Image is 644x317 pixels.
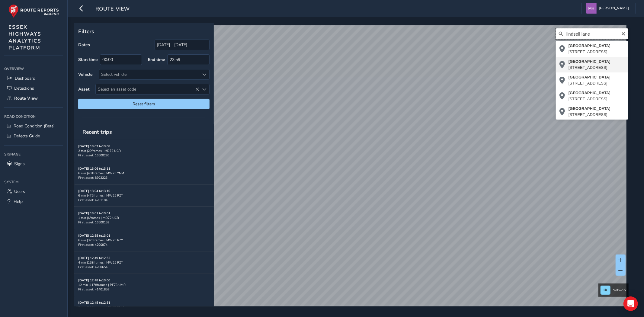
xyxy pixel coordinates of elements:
span: Select an asset code [96,84,199,94]
a: Users [4,187,63,197]
label: Vehicle [78,72,93,77]
a: Road Condition (Beta) [4,121,63,131]
div: Open Intercom Messenger [623,296,638,311]
span: Help [14,199,23,204]
span: route-view [95,5,130,14]
div: Road Condition [4,112,63,121]
span: Dashboard [15,75,35,81]
div: [GEOGRAPHIC_DATA] [569,90,610,96]
label: Dates [78,42,90,48]
span: Users [14,189,25,194]
strong: [DATE] 13:06 to 13:11 [78,166,110,171]
button: Clear [621,30,626,36]
div: [STREET_ADDRESS] [569,80,610,86]
div: System [4,178,63,187]
div: Signage [4,150,63,159]
span: First asset: 16500286 [78,153,109,158]
div: [GEOGRAPHIC_DATA] [569,74,610,80]
img: rr logo [8,4,59,18]
strong: [DATE] 12:55 to 13:01 [78,233,110,238]
button: Reset filters [78,99,210,109]
div: 6 min | 100 frames | MW73 YNM [78,305,210,309]
div: [STREET_ADDRESS] [569,49,610,55]
div: 12 min | 1178 frames | PF73 UMR [78,283,210,287]
div: Select vehicle [99,69,199,79]
div: Overview [4,64,63,73]
a: Signs [4,159,63,169]
strong: [DATE] 13:01 to 13:01 [78,211,110,216]
span: [PERSON_NAME] [599,3,629,14]
strong: [DATE] 12:49 to 12:52 [78,256,110,260]
div: [GEOGRAPHIC_DATA] [569,43,610,49]
p: Filters [78,27,210,35]
span: First asset: 41401858 [78,287,109,292]
span: Detections [14,85,34,91]
input: Search [556,28,628,39]
div: [STREET_ADDRESS] [569,65,610,71]
a: Defects Guide [4,131,63,141]
span: First asset: 4200654 [78,265,107,269]
div: Select an asset code [199,84,209,94]
div: [GEOGRAPHIC_DATA] [569,106,610,112]
div: 2 min | 29 frames | MD72 UCR [78,149,210,153]
span: Route View [14,95,38,101]
img: diamond-layout [586,3,597,14]
strong: [DATE] 12:45 to 12:51 [78,300,110,305]
div: [STREET_ADDRESS] [569,112,610,118]
a: Help [4,197,63,207]
label: End time [148,57,165,62]
div: 6 min | 323 frames | MW25 RZY [78,238,210,242]
div: 6 min | 401 frames | MW73 YNM [78,171,210,175]
div: [GEOGRAPHIC_DATA] [569,59,610,65]
span: Network [613,288,626,293]
label: Asset [78,86,89,92]
span: Reset filters [83,101,205,107]
a: Dashboard [4,73,63,83]
strong: [DATE] 13:04 to 13:10 [78,189,110,193]
span: First asset: 4200874 [78,242,107,247]
span: First asset: 8903223 [78,175,107,180]
span: Recent trips [78,124,116,140]
div: 6 min | 475 frames | MW25 RZY [78,193,210,198]
span: First asset: 16500153 [78,220,109,225]
span: Signs [14,161,25,167]
strong: [DATE] 12:48 to 13:00 [78,278,110,283]
span: First asset: 4201184 [78,198,107,202]
label: Start time [78,57,98,62]
strong: [DATE] 13:07 to 13:08 [78,144,110,149]
div: 1 min | 6 frames | MD72 UCR [78,216,210,220]
div: 4 min | 153 frames | MW25 RZY [78,260,210,265]
a: Detections [4,83,63,93]
span: ESSEX HIGHWAYS ANALYTICS PLATFORM [8,24,41,51]
div: [STREET_ADDRESS] [569,96,610,102]
canvas: Map [76,25,626,313]
button: [PERSON_NAME] [586,3,631,14]
span: Road Condition (Beta) [14,123,55,129]
a: Route View [4,93,63,103]
span: Defects Guide [14,133,40,139]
